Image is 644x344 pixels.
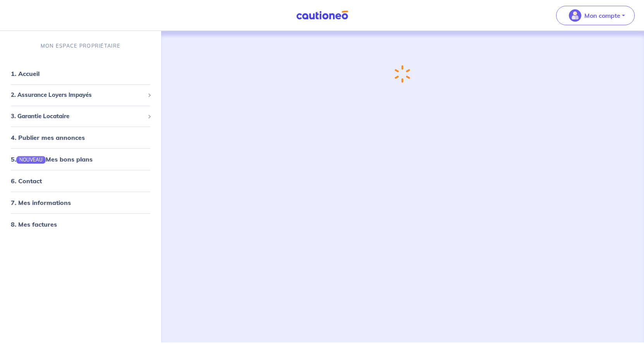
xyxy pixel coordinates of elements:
[11,199,71,206] a: 7. Mes informations
[3,130,158,145] div: 4. Publier mes annonces
[11,112,144,121] span: 3. Garantie Locataire
[584,11,620,20] p: Mon compte
[3,109,158,124] div: 3. Garantie Locataire
[11,91,144,100] span: 2. Assurance Loyers Impayés
[11,220,57,228] a: 8. Mes factures
[11,134,85,141] a: 4. Publier mes annonces
[3,217,158,232] div: 8. Mes factures
[556,6,635,25] button: illu_account_valid_menu.svgMon compte
[3,173,158,189] div: 6. Contact
[11,177,42,185] a: 6. Contact
[41,42,120,50] p: MON ESPACE PROPRIÉTAIRE
[11,155,93,163] a: 5.NOUVEAUMes bons plans
[3,66,158,81] div: 1. Accueil
[3,195,158,210] div: 7. Mes informations
[3,88,158,103] div: 2. Assurance Loyers Impayés
[395,65,411,83] img: loading-spinner
[293,10,351,20] img: Cautioneo
[569,9,581,22] img: illu_account_valid_menu.svg
[3,151,158,167] div: 5.NOUVEAUMes bons plans
[11,70,39,77] a: 1. Accueil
